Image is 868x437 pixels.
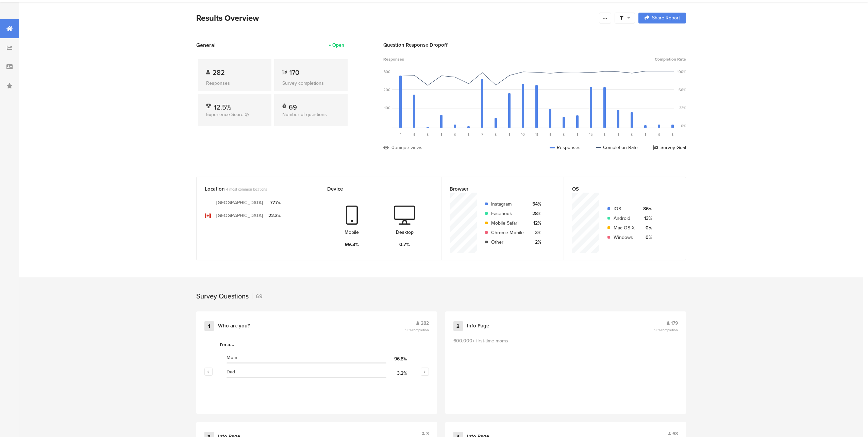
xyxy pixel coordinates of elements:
[391,144,395,151] div: 0
[332,42,344,49] div: Open
[640,234,652,241] div: 0%
[405,327,429,333] span: 93%
[640,215,652,222] div: 13%
[491,220,524,227] div: Mobile Safari
[529,210,541,217] div: 28%
[412,327,429,333] span: completion
[491,210,524,217] div: Facebook
[226,187,267,192] span: 4 most common locations
[399,241,410,248] div: 0.7%
[529,229,541,236] div: 3%
[661,327,678,333] span: completion
[453,321,463,331] div: 2
[383,87,390,93] div: 200
[677,69,686,75] div: 100%
[220,341,414,348] div: I'm a...
[450,185,544,193] div: Browser
[196,12,596,24] div: Results Overview
[345,241,359,248] div: 99.3%
[453,338,508,406] div: 600,000+ first-time moms
[529,200,541,208] div: 54%
[383,56,404,62] span: Responses
[395,144,422,151] div: unique views
[205,185,299,193] div: Location
[227,354,237,361] span: Mom
[596,144,638,151] div: Completion Rate
[550,144,581,151] div: Responses
[491,239,524,246] div: Other
[679,105,686,111] div: 33%
[481,132,483,137] span: 7
[640,224,652,231] div: 0%
[655,56,686,62] span: Completion Rate
[640,205,652,212] div: 86%
[671,320,678,327] span: 179
[491,200,524,208] div: Instagram
[681,123,686,129] div: 0%
[384,69,390,75] div: 300
[400,132,401,137] span: 1
[218,323,250,329] div: Who are you?
[384,105,390,111] div: 100
[227,368,235,375] span: Dad
[679,87,686,93] div: 66%
[282,80,339,87] div: Survey completions
[289,102,297,109] div: 69
[529,239,541,246] div: 2%
[652,16,680,20] span: Share Report
[213,67,225,78] span: 282
[589,132,593,137] span: 15
[521,132,525,137] span: 10
[396,229,414,236] div: Desktop
[572,185,666,193] div: OS
[614,224,635,231] div: Mac OS X
[535,132,538,137] span: 11
[467,323,489,329] div: Info Page
[345,229,359,236] div: Mobile
[196,291,249,301] div: Survey Questions
[653,144,686,151] div: Survey Goal
[421,320,429,327] span: 282
[614,205,635,212] div: iOS
[206,111,244,118] span: Experience Score
[268,199,281,206] div: 77.7%
[204,321,214,331] div: 1
[383,41,686,49] div: Question Response Dropoff
[196,41,216,49] span: General
[216,212,263,219] div: [GEOGRAPHIC_DATA]
[282,111,327,118] span: Number of questions
[614,234,635,241] div: Windows
[491,229,524,236] div: Chrome Mobile
[614,215,635,222] div: Android
[529,220,541,227] div: 12%
[654,327,678,333] span: 93%
[327,185,422,193] div: Device
[216,199,263,206] div: [GEOGRAPHIC_DATA]
[386,355,407,362] div: 96.8%
[252,292,263,300] div: 69
[214,102,231,112] span: 12.5%
[268,212,281,219] div: 22.3%
[289,67,299,78] span: 170
[386,370,407,377] div: 3.2%
[206,80,263,87] div: Responses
